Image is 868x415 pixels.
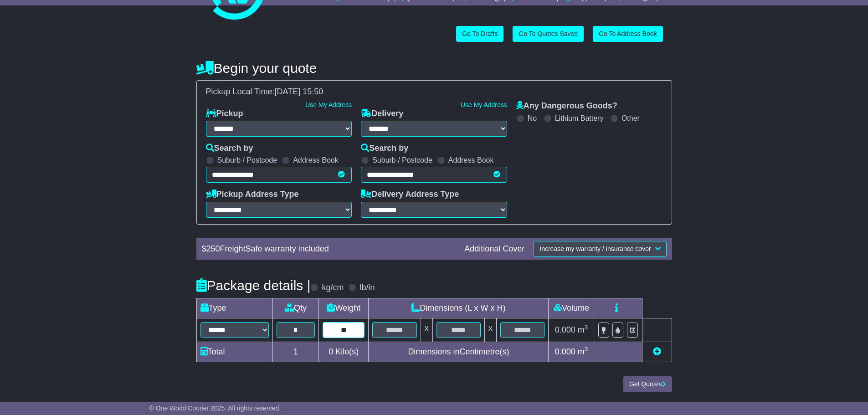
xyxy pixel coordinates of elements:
td: Type [196,298,272,318]
td: Qty [272,298,319,318]
label: Other [621,114,640,123]
span: m [578,325,588,334]
sup: 3 [585,346,588,353]
a: Use My Address [461,101,507,108]
span: [DATE] 15:50 [275,87,324,96]
h4: Begin your quote [196,61,672,76]
a: Go To Drafts [456,26,503,42]
label: kg/cm [322,283,344,293]
div: Pickup Local Time: [201,87,667,97]
label: Address Book [293,156,339,164]
td: Kilo(s) [319,342,369,362]
td: 1 [272,342,319,362]
td: Weight [319,298,369,318]
td: Total [196,342,272,362]
h4: Package details | [196,278,311,293]
span: 0.000 [555,347,575,356]
label: Delivery [361,109,403,119]
label: Pickup Address Type [206,190,299,200]
a: Add new item [653,347,661,356]
td: Volume [549,298,594,318]
td: Dimensions (L x W x H) [369,298,549,318]
span: Increase my warranty / insurance cover [539,245,651,252]
label: Address Book [448,156,494,164]
label: lb/in [360,283,375,293]
div: Additional Cover [460,244,529,254]
label: Any Dangerous Goods? [516,101,617,111]
span: 250 [206,244,220,253]
td: x [421,318,432,342]
span: 0.000 [555,325,575,334]
span: m [578,347,588,356]
span: 0 [329,347,333,356]
a: Go To Quotes Saved [513,26,584,42]
label: Search by [206,143,253,154]
td: x [485,318,497,342]
a: Go To Address Book [593,26,663,42]
label: Pickup [206,109,243,119]
td: Dimensions in Centimetre(s) [369,342,549,362]
button: Increase my warranty / insurance cover [534,241,666,257]
label: No [528,114,537,123]
label: Delivery Address Type [361,190,459,200]
label: Suburb / Postcode [372,156,432,164]
label: Lithium Battery [555,114,604,123]
label: Search by [361,143,408,154]
sup: 3 [585,324,588,331]
span: © One World Courier 2025. All rights reserved. [149,405,281,412]
div: $ FreightSafe warranty included [197,244,460,254]
button: Get Quotes [623,376,672,392]
label: Suburb / Postcode [217,156,277,164]
a: Use My Address [305,101,352,108]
